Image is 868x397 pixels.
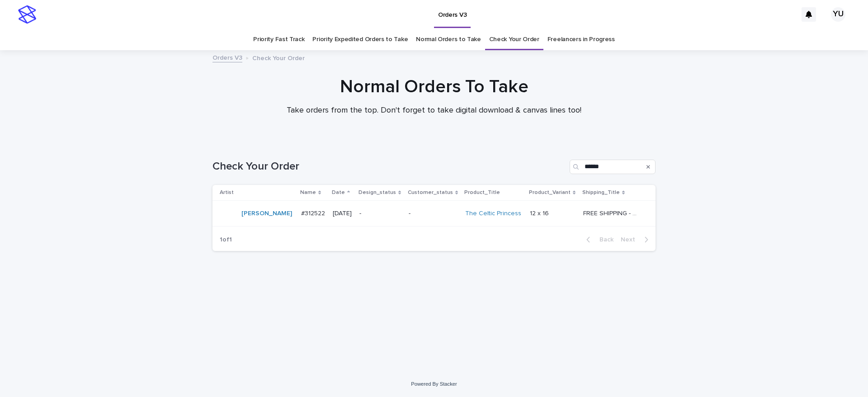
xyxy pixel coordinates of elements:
img: stacker-logo-s-only.png [18,5,36,24]
p: - [409,210,458,217]
span: Back [594,236,613,243]
button: Next [617,236,656,244]
a: Orders V3 [212,52,242,62]
a: Priority Expedited Orders to Take [312,29,408,50]
a: Check Your Order [489,29,539,50]
p: Check Your Order [252,52,305,62]
p: Product_Title [464,188,500,198]
span: Next [621,236,641,243]
p: Design_status [359,188,396,198]
p: Name [300,188,316,198]
input: Search [570,160,656,174]
div: YU [831,7,845,22]
h1: Check Your Order [212,160,566,173]
p: 12 x 16 [530,208,551,217]
h1: Normal Orders To Take [212,76,656,98]
p: Shipping_Title [582,188,620,198]
p: 1 of 1 [212,229,239,251]
p: [DATE] [333,210,352,217]
tr: [PERSON_NAME] #312522#312522 [DATE]--The Celtic Princess 12 x 1612 x 16 FREE SHIPPING - preview i... [212,201,656,227]
p: Customer_status [408,188,453,198]
a: Priority Fast Track [253,29,304,50]
a: Powered By Stacker [411,381,457,387]
p: FREE SHIPPING - preview in 1-2 business days, after your approval delivery will take 5-10 b.d. [583,208,642,217]
a: The Celtic Princess [465,210,521,217]
p: - [359,210,401,217]
a: [PERSON_NAME] [241,210,292,217]
p: #312522 [301,208,327,217]
button: Back [579,236,617,244]
p: Artist [220,188,234,198]
a: Normal Orders to Take [416,29,481,50]
p: Date [332,188,345,198]
p: Product_Variant [529,188,571,198]
p: Take orders from the top. Don't forget to take digital download & canvas lines too! [253,106,615,116]
a: Freelancers in Progress [547,29,615,50]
